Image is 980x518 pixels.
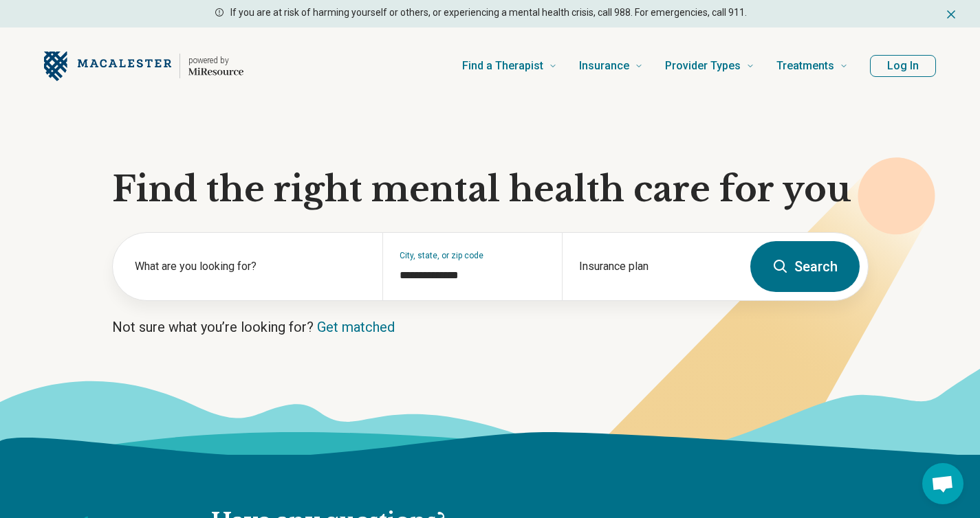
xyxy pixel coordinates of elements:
[870,55,936,77] button: Log In
[776,56,834,76] span: Treatments
[44,44,243,88] a: Home page
[776,38,848,93] a: Treatments
[230,5,747,20] p: If you are at risk of harming yourself or others, or experiencing a mental health crisis, call 98...
[750,241,860,292] button: Search
[922,463,963,504] div: Open chat
[665,38,754,93] a: Provider Types
[665,56,741,76] span: Provider Types
[188,55,243,66] p: powered by
[462,38,557,93] a: Find a Therapist
[462,56,543,76] span: Find a Therapist
[317,319,395,335] a: Get matched
[112,169,869,210] h1: Find the right mental health care for you
[579,56,629,76] span: Insurance
[579,38,643,93] a: Insurance
[112,317,869,337] p: Not sure what you’re looking for?
[135,258,366,275] label: What are you looking for?
[944,5,958,22] button: Dismiss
